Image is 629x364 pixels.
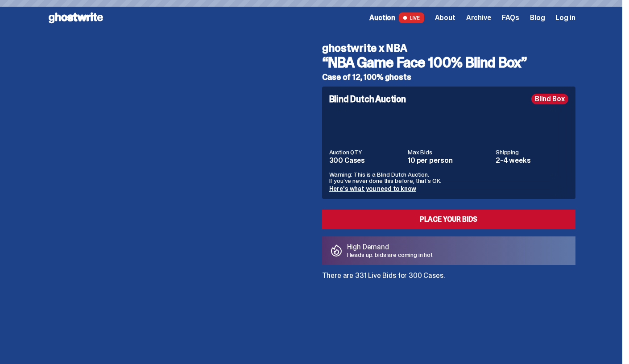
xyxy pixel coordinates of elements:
[329,149,403,155] dt: Auction QTY
[329,157,403,164] dd: 300 Cases
[408,157,490,164] dd: 10 per person
[322,210,575,229] a: Place your Bids
[322,272,575,279] p: There are 331 Live Bids for 300 Cases.
[369,14,395,21] span: Auction
[496,149,568,155] dt: Shipping
[399,12,424,23] span: LIVE
[496,157,568,164] dd: 2-4 weeks
[329,171,568,184] p: Warning: This is a Blind Dutch Auction. If you’ve never done this before, that’s OK.
[369,12,424,23] a: Auction LIVE
[531,94,568,104] div: Blind Box
[502,14,519,21] a: FAQs
[329,95,406,103] h4: Blind Dutch Auction
[435,14,455,21] a: About
[322,55,575,70] h3: “NBA Game Face 100% Blind Box”
[555,14,575,21] a: Log in
[347,244,433,251] p: High Demand
[329,185,416,193] a: Here's what you need to know
[408,149,490,155] dt: Max Bids
[322,43,575,54] h4: ghostwrite x NBA
[466,14,491,21] a: Archive
[530,14,545,21] a: Blog
[322,73,575,81] h5: Case of 12, 100% ghosts
[347,252,433,258] p: Heads up: bids are coming in hot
